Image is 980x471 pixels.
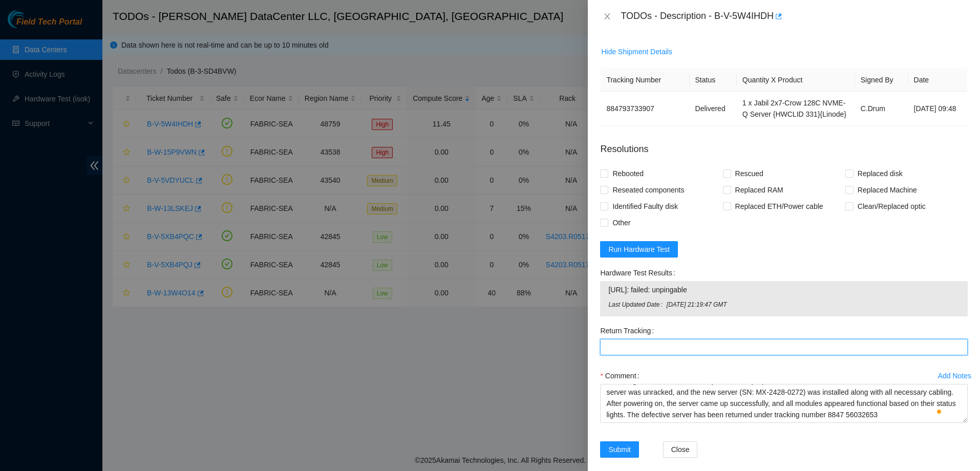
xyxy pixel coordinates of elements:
input: Return Tracking [600,339,968,355]
span: Replaced disk [854,165,907,182]
span: Hide Shipment Details [601,46,672,57]
p: Resolutions [600,134,968,156]
button: Close [663,441,698,458]
span: Close [671,444,690,455]
button: Submit [600,441,639,458]
span: Other [608,215,634,231]
span: Rescued [731,165,768,182]
td: Delivered [690,92,737,126]
th: Status [690,69,737,92]
button: Add Notes [938,368,972,384]
button: Hide Shipment Details [601,44,673,60]
div: TODOs - Description - B-V-5W4IHDH [621,8,968,25]
th: Date [908,69,967,92]
span: Submit [608,444,631,455]
button: Run Hardware Test [600,241,678,258]
label: Comment [600,368,643,384]
span: Identified Faulty disk [608,198,682,215]
button: Close [600,12,614,22]
td: 884793733907 [601,92,689,126]
div: Add Notes [938,372,971,379]
td: C.Drum [855,92,908,126]
label: Return Tracking [600,323,658,339]
td: [DATE] 09:48 [908,92,967,126]
label: Hardware Test Results [600,265,679,281]
span: Reseated components [608,182,688,198]
th: Tracking Number [601,69,689,92]
span: [URL]: failed: unpingable [608,284,960,295]
span: Clean/Replaced optic [854,198,930,215]
span: close [603,12,611,20]
span: Replaced RAM [731,182,787,198]
th: Signed By [855,69,908,92]
td: 1 x Jabil 2x7-Crow 128C NVME-Q Server {HWCLID 331}{Linode} [737,92,855,126]
span: Rebooted [608,165,648,182]
span: [DATE] 21:19:47 GMT [667,300,960,310]
span: Replaced Machine [854,182,921,198]
span: Run Hardware Test [608,244,670,255]
span: Replaced ETH/Power cable [731,198,827,215]
span: Last Updated Date [608,300,666,310]
textarea: To enrich screen reader interactions, please activate Accessibility in Grammarly extension settings [600,384,968,423]
th: Quantity X Product [737,69,855,92]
